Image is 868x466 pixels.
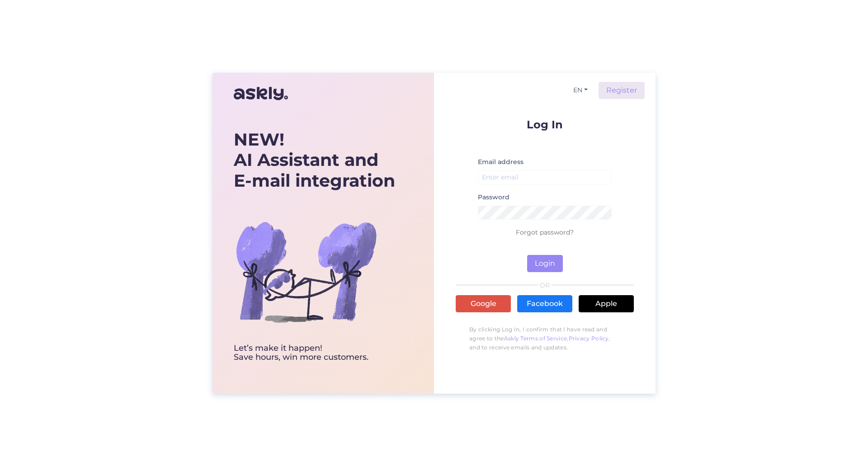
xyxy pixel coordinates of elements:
[456,119,634,130] p: Log In
[234,344,395,362] div: Let’s make it happen! Save hours, win more customers.
[234,129,395,191] div: AI Assistant and E-mail integration
[456,295,511,312] a: Google
[599,82,645,99] a: Register
[234,129,284,150] b: NEW!
[234,83,288,104] img: Askly
[579,295,634,312] a: Apple
[478,193,509,202] label: Password
[516,228,574,236] a: Forgot password?
[478,157,524,167] label: Email address
[527,255,563,272] button: Login
[570,84,591,97] button: EN
[538,282,552,288] span: OR
[456,320,634,357] p: By clicking Log In, I confirm that I have read and agree to the , , and to receive emails and upd...
[234,199,378,344] img: bg-askly
[478,170,612,184] input: Enter email
[569,335,609,342] a: Privacy Policy
[504,335,567,342] a: Askly Terms of Service
[517,295,572,312] a: Facebook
